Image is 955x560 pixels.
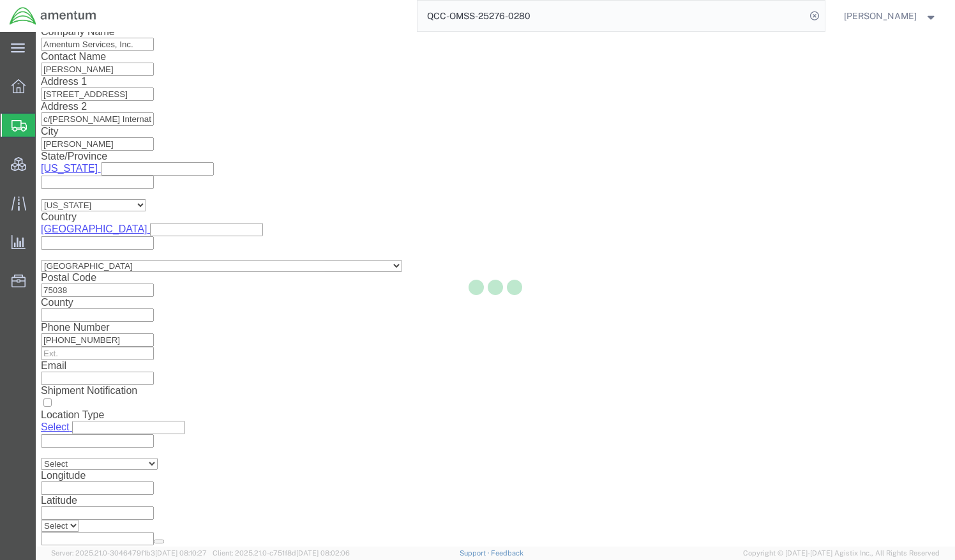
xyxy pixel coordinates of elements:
span: Jason Martin [844,9,917,23]
span: Client: 2025.21.0-c751f8d [213,549,350,557]
span: Copyright © [DATE]-[DATE] Agistix Inc., All Rights Reserved [743,548,940,559]
span: Server: 2025.21.0-3046479f1b3 [51,549,207,557]
a: Support [460,549,492,557]
a: Feedback [491,549,523,557]
img: logo [9,6,97,26]
span: [DATE] 08:02:06 [296,549,350,557]
button: [PERSON_NAME] [843,8,938,24]
span: [DATE] 08:10:27 [155,549,207,557]
input: Search for shipment number, reference number [417,1,806,31]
